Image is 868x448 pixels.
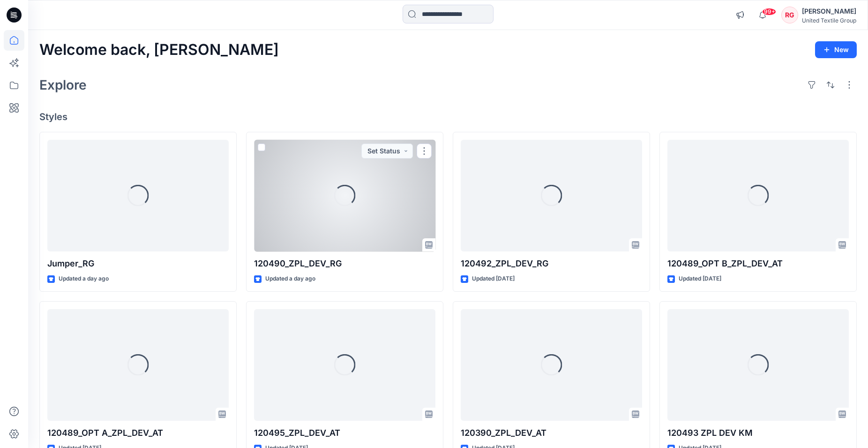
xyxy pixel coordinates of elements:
p: 120495_ZPL_DEV_AT [254,426,435,440]
button: New [815,41,857,58]
p: 120489_OPT A_ZPL_DEV_AT [47,426,229,440]
p: Updated a day ago [265,274,315,284]
div: United Textile Group [802,17,856,24]
h2: Explore [39,77,87,92]
span: 99+ [762,8,776,15]
p: Jumper_RG [47,257,229,270]
p: Updated [DATE] [679,274,721,284]
p: 120492_ZPL_DEV_RG [461,257,642,270]
p: Updated a day ago [59,274,109,284]
p: Updated [DATE] [472,274,515,284]
p: 120490_ZPL_DEV_RG [254,257,435,270]
h4: Styles [39,111,857,122]
div: [PERSON_NAME] [802,6,856,17]
p: 120489_OPT B_ZPL_DEV_AT [667,257,849,270]
p: 120390_ZPL_DEV_AT [461,426,642,440]
h2: Welcome back, [PERSON_NAME] [39,41,279,59]
div: RG [781,7,798,23]
p: 120493 ZPL DEV KM [667,426,849,440]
